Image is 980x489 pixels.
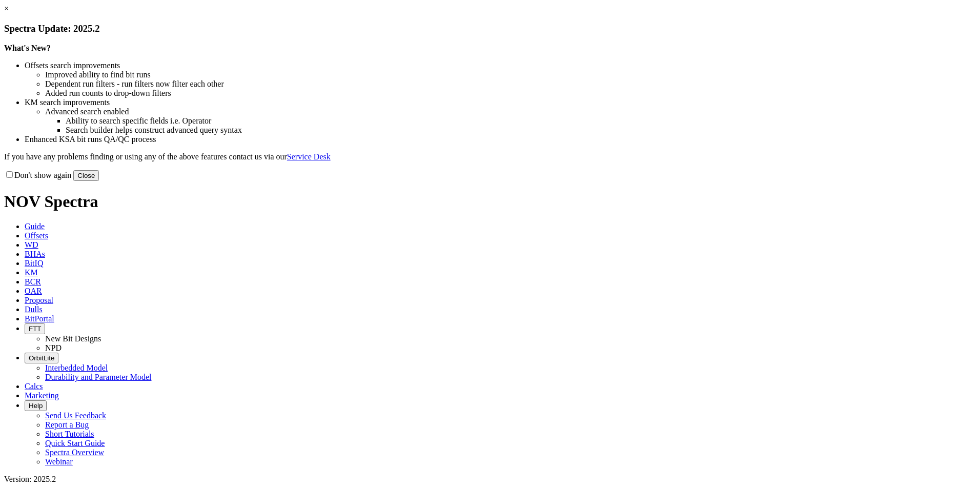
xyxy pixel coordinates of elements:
a: Report a Bug [45,420,89,429]
a: Durability and Parameter Model [45,373,152,381]
div: Version: 2025.2 [4,475,976,484]
span: Guide [25,222,45,231]
li: KM search improvements [25,98,976,107]
span: Calcs [25,382,43,391]
strong: What's New? [4,44,51,52]
span: Proposal [25,296,53,304]
span: BitPortal [25,314,54,323]
span: Help [29,402,43,410]
h3: Spectra Update: 2025.2 [4,23,976,34]
span: WD [25,240,38,249]
a: Webinar [45,457,73,466]
button: Close [73,170,99,181]
span: Marketing [25,391,59,400]
span: OrbitLite [29,354,54,362]
a: Service Desk [287,152,331,161]
li: Added run counts to drop-down filters [45,89,976,98]
span: Offsets [25,231,48,240]
input: Don't show again [6,171,13,178]
li: Search builder helps construct advanced query syntax [66,126,976,135]
p: If you have any problems finding or using any of the above features contact us via our [4,152,976,161]
span: BHAs [25,250,45,258]
a: Interbedded Model [45,363,108,372]
li: Dependent run filters - run filters now filter each other [45,79,976,89]
a: Send Us Feedback [45,411,106,420]
a: New Bit Designs [45,334,101,343]
a: Short Tutorials [45,430,94,438]
li: Enhanced KSA bit runs QA/QC process [25,135,976,144]
span: KM [25,268,38,277]
span: OAR [25,287,42,295]
a: NPD [45,343,62,352]
h1: NOV Spectra [4,192,976,211]
li: Offsets search improvements [25,61,976,70]
label: Don't show again [4,171,71,179]
li: Advanced search enabled [45,107,976,116]
a: × [4,4,9,13]
span: Dulls [25,305,43,314]
a: Spectra Overview [45,448,104,457]
span: BCR [25,277,41,286]
li: Improved ability to find bit runs [45,70,976,79]
li: Ability to search specific fields i.e. Operator [66,116,976,126]
a: Quick Start Guide [45,439,105,447]
span: BitIQ [25,259,43,268]
span: FTT [29,325,41,333]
